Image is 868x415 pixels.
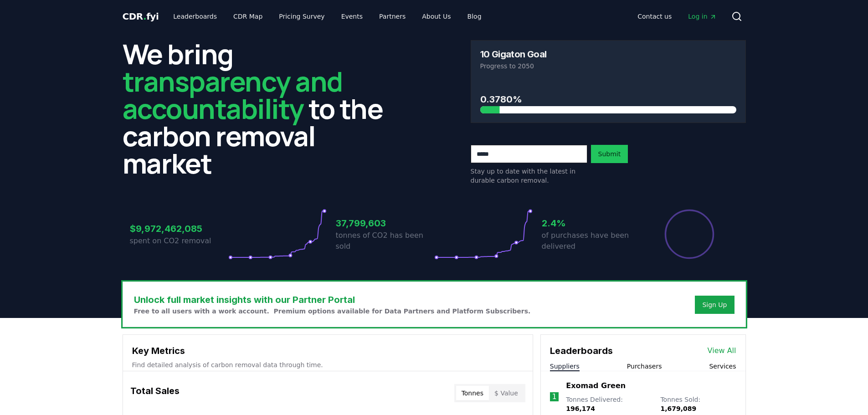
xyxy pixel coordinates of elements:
button: Submit [591,145,628,163]
span: . [143,11,146,22]
h3: 10 Gigaton Goal [480,50,547,59]
button: Suppliers [550,362,580,371]
h3: 37,799,603 [336,216,434,230]
h2: We bring to the carbon removal market [123,40,398,177]
button: Purchasers [627,362,662,371]
button: $ Value [489,386,524,400]
span: 196,174 [566,405,595,412]
p: Find detailed analysis of carbon removal data through time. [132,360,524,369]
p: Free to all users with a work account. Premium options available for Data Partners and Platform S... [134,307,531,316]
a: Events [334,8,370,25]
h3: Unlock full market insights with our Partner Portal [134,293,531,307]
a: Leaderboards [166,8,224,25]
p: Tonnes Delivered : [566,395,651,413]
p: 1 [552,391,556,402]
a: View All [708,345,736,356]
a: About Us [415,8,458,25]
a: Exomad Green [566,380,626,391]
a: Sign Up [702,300,727,309]
button: Services [709,362,736,371]
p: Stay up to date with the latest in durable carbon removal. [471,167,587,185]
a: CDR.fyi [123,10,159,23]
p: spent on CO2 removal [130,236,228,246]
button: Tonnes [456,386,489,400]
h3: Total Sales [130,384,180,402]
a: Contact us [630,8,679,25]
p: of purchases have been delivered [542,230,640,252]
h3: Leaderboards [550,344,613,358]
nav: Main [630,8,724,25]
span: transparency and accountability [123,62,343,127]
button: Sign Up [695,296,734,314]
a: Partners [372,8,413,25]
h3: $9,972,462,085 [130,222,228,236]
a: Log in [681,8,724,25]
p: tonnes of CO2 has been sold [336,230,434,252]
a: CDR Map [226,8,270,25]
nav: Main [166,8,488,25]
a: Blog [460,8,489,25]
span: 1,679,089 [660,405,696,412]
h3: 2.4% [542,216,640,230]
span: CDR fyi [123,11,159,22]
h3: Key Metrics [132,344,524,358]
h3: 0.3780% [480,92,736,106]
span: Log in [688,12,716,21]
p: Progress to 2050 [480,61,736,71]
div: Percentage of sales delivered [664,209,715,260]
a: Pricing Survey [272,8,332,25]
p: Tonnes Sold : [660,395,736,413]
